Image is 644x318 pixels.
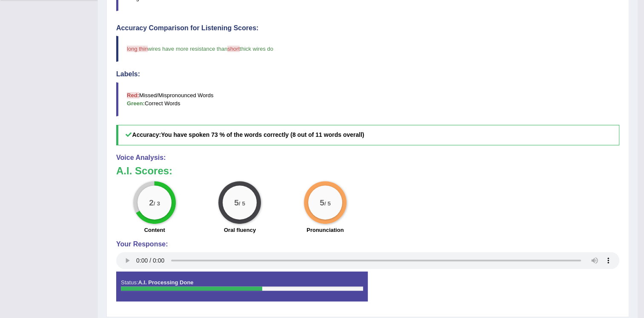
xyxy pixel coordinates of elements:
small: / 5 [239,200,245,206]
small: / 3 [154,200,160,206]
label: Content [144,226,165,234]
b: Red: [127,92,139,98]
big: 2 [149,197,154,207]
label: Oral fluency [224,226,256,234]
b: Green: [127,100,145,107]
div: Status: [116,272,368,301]
span: thick wires do [240,46,273,52]
label: Pronunciation [306,226,343,234]
big: 5 [235,197,239,207]
h4: Accuracy Comparison for Listening Scores: [116,24,619,32]
b: A.I. Scores: [116,165,172,176]
h4: Your Response: [116,240,619,248]
span: short [227,46,240,52]
small: / 5 [324,200,331,206]
blockquote: Missed/Mispronounced Words Correct Words [116,82,619,116]
big: 5 [320,197,324,207]
span: wires have more resistance than [148,46,227,52]
b: You have spoken 73 % of the words correctly (8 out of 11 words overall) [161,131,364,138]
span: long thin [127,46,148,52]
h4: Labels: [116,70,619,78]
h4: Voice Analysis: [116,154,619,162]
h5: Accuracy: [116,125,619,145]
strong: A.I. Processing Done [138,279,193,286]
